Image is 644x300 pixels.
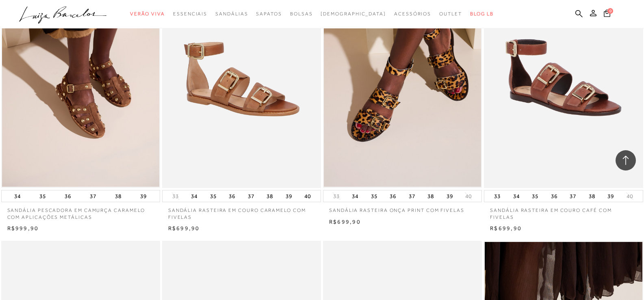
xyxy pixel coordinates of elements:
[484,202,643,221] a: SANDÁLIA RASTEIRA EM COURO CAFÉ COM FIVELAS
[586,190,598,202] button: 38
[323,202,482,214] a: SANDÁLIA RASTEIRA ONÇA PRINT COM FIVELAS
[470,11,494,17] span: BLOG LB
[549,190,560,202] button: 36
[173,6,207,22] a: categoryNavScreenReaderText
[329,218,361,225] span: R$699,90
[601,9,613,20] button: 0
[444,190,455,202] button: 39
[12,190,23,202] button: 34
[62,190,74,202] button: 36
[394,6,431,22] a: categoryNavScreenReaderText
[256,11,282,17] span: Sapatos
[302,190,313,202] button: 40
[439,11,462,17] span: Outlet
[511,190,522,202] button: 34
[138,190,149,202] button: 39
[189,190,200,202] button: 34
[529,190,541,202] button: 35
[130,11,165,17] span: Verão Viva
[226,190,238,202] button: 36
[37,190,48,202] button: 35
[463,192,474,200] button: 40
[321,6,386,22] a: noSubCategoriesText
[1,202,160,221] a: SANDÁLIA PESCADORA EM CAMURÇA CARAMELO COM APLICAÇÕES METÁLICAS
[425,190,436,202] button: 38
[607,8,613,14] span: 0
[208,190,219,202] button: 35
[87,190,99,202] button: 37
[624,192,635,200] button: 40
[492,190,503,202] button: 33
[245,190,257,202] button: 37
[7,225,39,231] span: R$999,90
[369,190,380,202] button: 35
[290,11,313,17] span: Bolsas
[567,190,579,202] button: 37
[387,190,399,202] button: 36
[173,11,207,17] span: Essenciais
[264,190,275,202] button: 38
[605,190,616,202] button: 39
[331,192,342,200] button: 33
[290,6,313,22] a: categoryNavScreenReaderText
[490,225,522,231] span: R$699,90
[470,6,494,22] a: BLOG LB
[406,190,418,202] button: 37
[321,11,386,17] span: [DEMOGRAPHIC_DATA]
[349,190,361,202] button: 34
[162,202,321,221] a: SANDÁLIA RASTEIRA EM COURO CARAMELO COM FIVELAS
[170,192,181,200] button: 33
[439,6,462,22] a: categoryNavScreenReaderText
[394,11,431,17] span: Acessórios
[256,6,282,22] a: categoryNavScreenReaderText
[283,190,295,202] button: 39
[168,225,200,231] span: R$699,90
[130,6,165,22] a: categoryNavScreenReaderText
[215,11,248,17] span: Sandálias
[113,190,124,202] button: 38
[215,6,248,22] a: categoryNavScreenReaderText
